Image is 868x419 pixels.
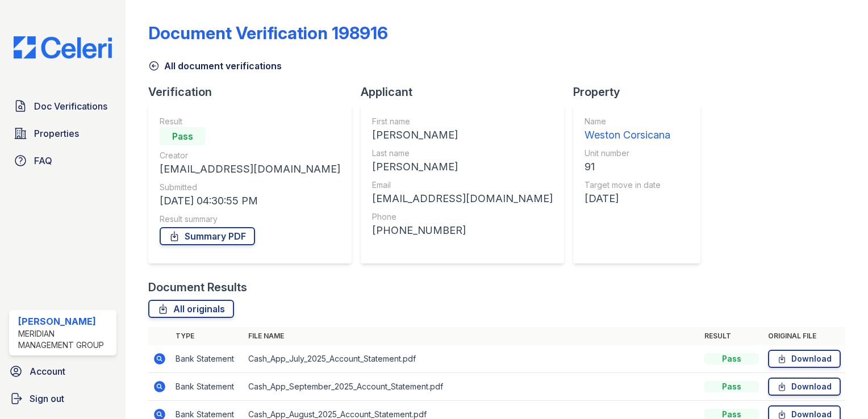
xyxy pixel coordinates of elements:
[372,223,553,238] div: [PHONE_NUMBER]
[704,381,759,392] div: Pass
[704,353,759,364] div: Pass
[34,154,52,167] span: FAQ
[34,99,107,113] span: Doc Verifications
[585,116,670,127] div: Name
[700,327,763,345] th: Result
[18,315,112,328] div: [PERSON_NAME]
[160,127,205,145] div: Pass
[171,345,244,373] td: Bank Statement
[160,193,340,209] div: [DATE] 04:30:55 PM
[34,127,79,140] span: Properties
[244,327,700,345] th: File name
[9,149,116,172] a: FAQ
[768,378,841,396] a: Download
[148,59,282,73] a: All document verifications
[5,360,121,383] a: Account
[30,364,65,378] span: Account
[171,327,244,345] th: Type
[9,122,116,145] a: Properties
[585,191,670,207] div: [DATE]
[585,116,670,143] a: Name Weston Corsicana
[160,150,340,161] div: Creator
[763,327,845,345] th: Original file
[30,392,64,405] span: Sign out
[372,127,553,143] div: [PERSON_NAME]
[585,159,670,175] div: 91
[160,182,340,193] div: Submitted
[585,127,670,143] div: Weston Corsicana
[573,84,710,100] div: Property
[585,148,670,159] div: Unit number
[372,179,553,191] div: Email
[171,373,244,401] td: Bank Statement
[372,159,553,175] div: [PERSON_NAME]
[372,211,553,223] div: Phone
[768,350,841,368] a: Download
[9,95,116,118] a: Doc Verifications
[18,328,112,351] div: Meridian Management Group
[160,227,255,245] a: Summary PDF
[148,23,388,43] div: Document Verification 198916
[148,300,234,318] a: All originals
[585,179,670,191] div: Target move in date
[148,84,361,100] div: Verification
[372,148,553,159] div: Last name
[5,387,121,410] a: Sign out
[5,36,121,58] img: CE_Logo_Blue-a8612792a0a2168367f1c8372b55b34899dd931a85d93a1a3d3e32e68fde9ad4.png
[372,116,553,127] div: First name
[372,191,553,207] div: [EMAIL_ADDRESS][DOMAIN_NAME]
[160,116,340,127] div: Result
[148,279,247,295] div: Document Results
[160,213,340,225] div: Result summary
[244,345,700,373] td: Cash_App_July_2025_Account_Statement.pdf
[160,161,340,177] div: [EMAIL_ADDRESS][DOMAIN_NAME]
[244,373,700,401] td: Cash_App_September_2025_Account_Statement.pdf
[361,84,573,100] div: Applicant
